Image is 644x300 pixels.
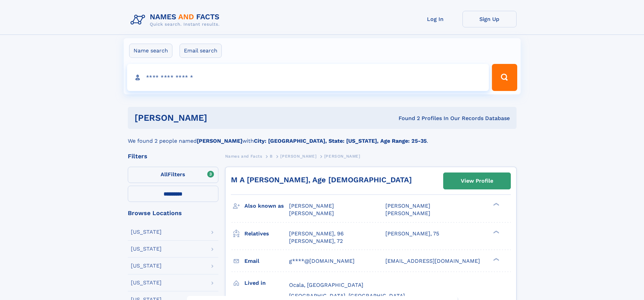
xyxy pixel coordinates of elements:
[244,200,289,212] h3: Also known as
[131,263,162,269] div: [US_STATE]
[289,210,334,216] span: [PERSON_NAME]
[244,255,289,267] h3: Email
[280,152,316,160] a: [PERSON_NAME]
[128,11,225,29] img: Logo Names and Facts
[131,246,162,252] div: [US_STATE]
[492,202,500,207] div: ❯
[444,173,510,189] a: View Profile
[492,64,517,91] button: Search Button
[128,153,218,159] div: Filters
[324,154,360,159] span: [PERSON_NAME]
[244,277,289,289] h3: Lived in
[180,44,222,58] label: Email search
[303,115,510,122] div: Found 2 Profiles In Our Records Database
[127,64,489,91] input: search input
[128,167,218,183] label: Filters
[492,230,500,234] div: ❯
[280,154,316,159] span: [PERSON_NAME]
[197,138,242,144] b: [PERSON_NAME]
[270,154,273,159] span: B
[461,173,493,189] div: View Profile
[135,114,303,122] h1: [PERSON_NAME]
[131,280,162,285] div: [US_STATE]
[231,176,412,184] a: M A [PERSON_NAME], Age [DEMOGRAPHIC_DATA]
[462,11,517,27] a: Sign Up
[129,44,172,58] label: Name search
[128,129,517,145] div: We found 2 people named with .
[408,11,462,27] a: Log In
[385,203,430,209] span: [PERSON_NAME]
[254,138,427,144] b: City: [GEOGRAPHIC_DATA], State: [US_STATE], Age Range: 25-35
[385,258,480,264] span: [EMAIL_ADDRESS][DOMAIN_NAME]
[289,230,344,237] a: [PERSON_NAME], 96
[131,229,162,235] div: [US_STATE]
[289,282,363,288] span: Ocala, [GEOGRAPHIC_DATA]
[385,230,439,237] a: [PERSON_NAME], 75
[270,152,273,160] a: B
[385,210,430,216] span: [PERSON_NAME]
[161,171,168,178] span: All
[289,203,334,209] span: [PERSON_NAME]
[289,293,405,299] span: [GEOGRAPHIC_DATA], [GEOGRAPHIC_DATA]
[492,257,500,261] div: ❯
[244,228,289,239] h3: Relatives
[225,152,262,160] a: Names and Facts
[289,237,343,245] a: [PERSON_NAME], 72
[128,210,218,216] div: Browse Locations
